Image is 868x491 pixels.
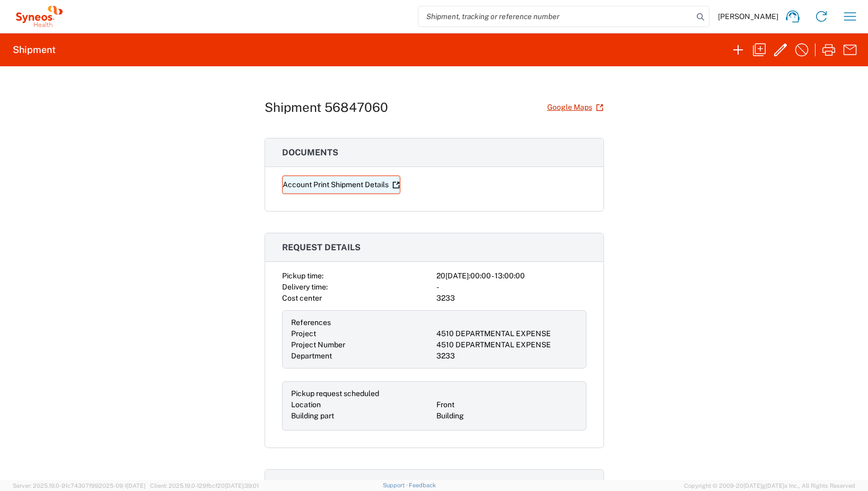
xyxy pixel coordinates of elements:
span: Documents [282,147,338,157]
span: Location [291,400,321,409]
div: 3233 [436,350,577,362]
span: Client: 2025.19.0-129fbcf [150,483,259,489]
input: Shipment, tracking or reference number [418,6,693,27]
span: 2025-09-1[DATE] [99,483,145,489]
a: Google Maps [547,98,604,117]
span: 20[DATE]:39:01 [217,483,259,489]
span: Delivery time: [282,283,328,291]
span: Cost center [282,294,322,302]
span: Front [436,400,454,409]
a: Account Print Shipment Details [282,176,400,194]
div: Project Number [291,339,432,350]
span: Request details [282,242,361,252]
div: Department [291,350,432,362]
span: Building part [291,411,334,420]
div: Project [291,328,432,339]
span: Copyright © 2009-20[DATE]g[DATE]x Inc., All Rights Reserved [684,481,855,490]
div: 3233 [436,293,586,304]
span: [PERSON_NAME] [718,12,778,21]
a: Support [383,482,409,488]
div: 4510 DEPARTMENTAL EXPENSE [436,328,577,339]
div: 20[DATE]:00:00 - 13:00:00 [436,270,586,282]
span: Pickup request scheduled [291,389,379,398]
div: 4510 DEPARTMENTAL EXPENSE [436,339,577,350]
span: Server: 2025.19.0-91c74307f99 [13,483,145,489]
a: Feedback [409,482,436,488]
div: - [436,282,586,293]
span: Building [436,411,464,420]
span: References [291,318,331,327]
h1: Shipment 56847060 [265,100,388,115]
span: Pickup time: [282,271,323,280]
span: Requester information [282,479,398,489]
h2: Shipment [13,43,56,56]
